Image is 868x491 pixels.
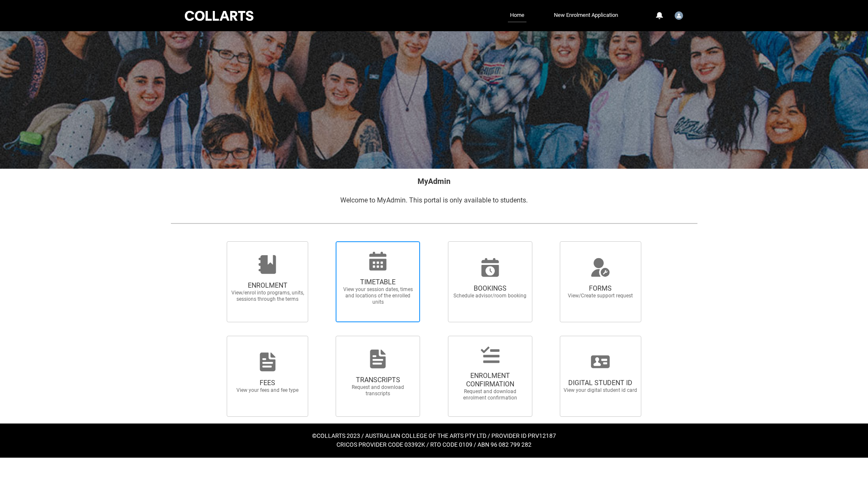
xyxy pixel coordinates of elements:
span: View/enrol into programs, units, sessions through the terms [231,290,305,302]
span: Welcome to MyAdmin. This portal is only available to students. [340,196,528,204]
span: TRANSCRIPTS [341,376,415,384]
span: TIMETABLE [341,278,415,286]
h2: MyAdmin [171,175,697,187]
span: View your session dates, times and locations of the enrolled units [341,286,415,305]
span: ENROLMENT [231,281,305,290]
span: Request and download transcripts [341,384,415,397]
span: ENROLMENT CONFIRMATION [453,372,527,388]
span: BOOKINGS [453,284,527,293]
span: DIGITAL STUDENT ID [563,379,637,387]
img: Student.encarnacionange [675,11,683,20]
span: Schedule advisor/room booking [453,293,527,299]
span: View your fees and fee type [231,387,305,394]
span: Request and download enrolment confirmation [453,388,527,401]
span: View your digital student id card [563,387,637,394]
span: View/Create support request [563,293,637,299]
span: FORMS [563,284,637,293]
span: FEES [231,379,305,387]
button: User Profile Student.encarnacionange [673,8,685,22]
a: New Enrolment Application [552,9,620,22]
a: Home [508,9,526,22]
